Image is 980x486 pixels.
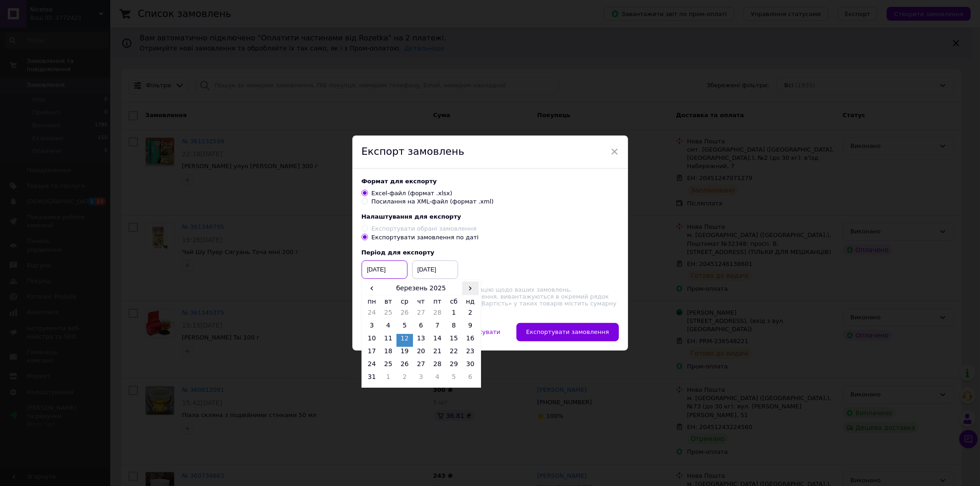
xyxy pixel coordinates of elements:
td: 22 [446,347,462,360]
td: 3 [364,321,380,334]
div: Налаштування для експорту [362,213,619,220]
td: 14 [429,334,446,347]
td: 28 [429,360,446,373]
div: Всі товари, що входять в одне замовлення, вивантажуються в окремий рядок під одним та тим же номе... [362,286,619,314]
div: Файл експорту містить повну інформацію щодо ваших замовлень. [362,286,619,293]
td: 4 [380,321,397,334]
td: 3 [413,373,430,385]
div: Посилання на XML-файл (формат .xml) [372,198,494,206]
div: Експорт замовлень [352,136,628,169]
td: 25 [380,360,397,373]
td: 27 [413,308,430,321]
td: 7 [429,321,446,334]
td: 8 [446,321,462,334]
td: 10 [364,334,380,347]
td: 23 [462,347,479,360]
th: нд [462,295,479,309]
div: Формат для експорту [362,178,619,185]
th: пн [364,295,380,309]
td: 27 [413,360,430,373]
td: 31 [364,373,380,385]
td: 5 [397,321,413,334]
td: 9 [462,321,479,334]
td: 26 [397,360,413,373]
span: Скасувати [468,328,500,335]
td: 1 [380,373,397,385]
div: Експортувати замовлення по даті [372,233,479,242]
td: 24 [364,308,380,321]
td: 12 [397,334,413,347]
td: 11 [380,334,397,347]
div: Період для експорту [362,249,619,256]
td: 17 [364,347,380,360]
td: 6 [462,373,479,385]
td: 24 [364,360,380,373]
button: Скасувати [458,323,510,341]
td: 21 [429,347,446,360]
th: сб [446,295,462,309]
td: 25 [380,308,397,321]
td: 28 [429,308,446,321]
td: 19 [397,347,413,360]
td: 4 [429,373,446,385]
th: березень 2025 [380,282,462,295]
td: 13 [413,334,430,347]
div: Excel-файл (формат .xlsx) [372,189,453,198]
td: 1 [446,308,462,321]
td: 2 [462,308,479,321]
td: 26 [397,308,413,321]
td: 20 [413,347,430,360]
th: ср [397,295,413,309]
td: 5 [446,373,462,385]
th: пт [429,295,446,309]
th: вт [380,295,397,309]
span: ‹ [364,282,380,295]
td: 6 [413,321,430,334]
th: чт [413,295,430,309]
div: Експортувати обрані замовлення [372,225,477,233]
button: Експортувати замовлення [516,323,618,341]
span: › [462,282,479,295]
td: 15 [446,334,462,347]
span: Експортувати замовлення [526,328,609,335]
td: 2 [397,373,413,385]
td: 18 [380,347,397,360]
td: 16 [462,334,479,347]
span: × [611,144,619,159]
td: 29 [446,360,462,373]
td: 30 [462,360,479,373]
